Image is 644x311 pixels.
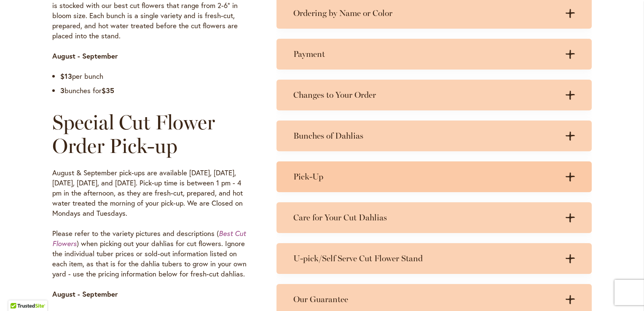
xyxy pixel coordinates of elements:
[276,39,592,70] summary: Payment
[276,243,592,274] summary: U-pick/Self Serve Cut Flower Stand
[102,86,114,95] strong: $35
[293,253,558,264] h3: U-pick/Self Serve Cut Flower Stand
[60,71,252,81] li: per bunch
[52,168,252,218] p: August & September pick-ups are available [DATE], [DATE], [DATE], [DATE], and [DATE]. Pick-up tim...
[293,49,558,59] h3: Payment
[60,86,64,95] strong: 3
[52,51,118,61] strong: August - September
[276,161,592,192] summary: Pick-Up
[293,90,558,100] h3: Changes to Your Order
[52,228,246,248] a: Best Cut Flowers
[293,212,558,223] h3: Care for Your Cut Dahlias
[276,202,592,233] summary: Care for Your Cut Dahlias
[293,172,558,182] h3: Pick-Up
[276,121,592,151] summary: Bunches of Dahlias
[60,86,252,96] li: bunches for
[52,110,252,158] h2: Special Cut Flower Order Pick-up
[52,228,252,279] p: Please refer to the variety pictures and descriptions ( ) when picking out your dahlias for cut f...
[60,71,72,81] strong: $13
[293,8,558,19] h3: Ordering by Name or Color
[293,131,558,141] h3: Bunches of Dahlias
[276,80,592,110] summary: Changes to Your Order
